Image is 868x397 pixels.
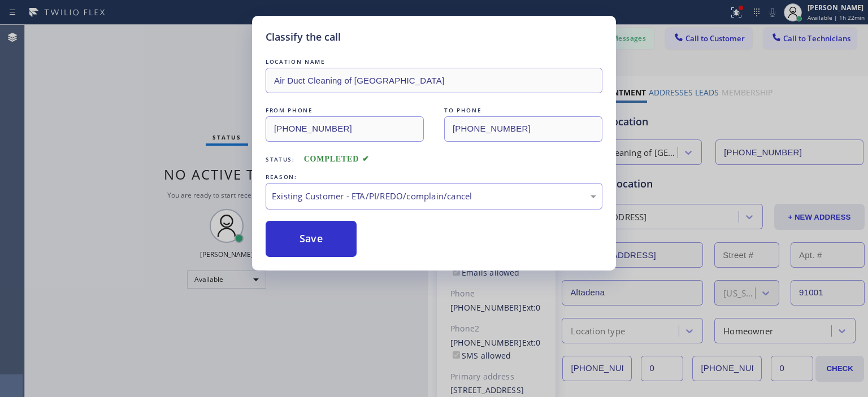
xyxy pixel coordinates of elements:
[444,104,602,116] div: TO PHONE
[266,116,424,142] input: From phone
[266,56,602,68] div: LOCATION NAME
[266,29,341,45] h5: Classify the call
[304,155,370,163] span: COMPLETED
[272,190,596,203] div: Existing Customer - ETA/PI/REDO/complain/cancel
[266,155,295,163] span: Status:
[266,221,357,257] button: Save
[266,171,602,183] div: REASON:
[444,116,602,142] input: To phone
[266,104,424,116] div: FROM PHONE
